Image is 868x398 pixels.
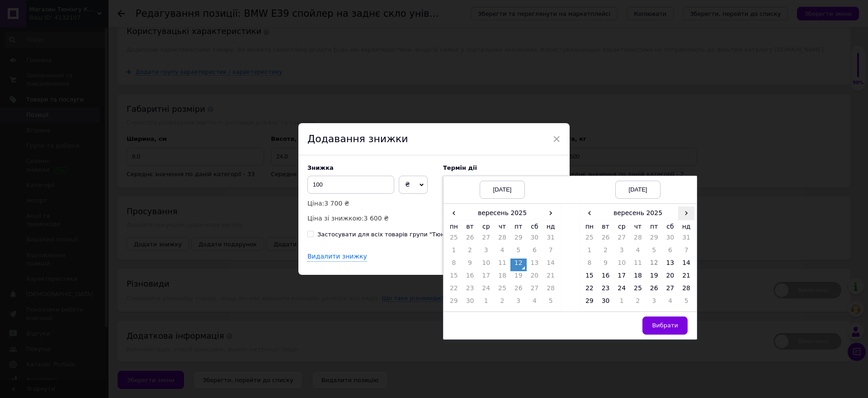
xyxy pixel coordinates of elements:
td: 6 [527,246,543,259]
span: 3 700 ₴ [324,200,349,207]
td: 3 [613,246,630,259]
td: 25 [630,284,646,297]
td: 28 [678,284,694,297]
td: 8 [581,259,598,271]
span: Додавання знижки [307,133,408,144]
span: Вибрати [652,322,678,329]
td: 10 [478,259,494,271]
td: 25 [446,233,462,246]
td: 7 [678,246,694,259]
td: 3 [646,297,662,309]
span: Знижка [307,164,334,171]
th: сб [662,220,679,233]
td: 27 [478,233,494,246]
td: 16 [462,271,478,284]
td: 13 [662,259,679,271]
td: 15 [446,271,462,284]
td: 30 [662,233,679,246]
td: 14 [542,259,559,271]
td: 5 [510,246,527,259]
button: Вибрати [642,316,688,335]
td: 29 [510,233,527,246]
span: ‹ [581,206,598,220]
td: 5 [542,297,559,309]
td: 16 [598,271,614,284]
td: 2 [462,246,478,259]
th: нд [678,220,694,233]
td: 30 [598,297,614,309]
th: пн [581,220,598,233]
span: × [552,131,561,147]
td: 6 [662,246,679,259]
td: 12 [510,259,527,271]
td: 20 [662,271,679,284]
td: 4 [494,246,510,259]
td: 9 [598,259,614,271]
td: 26 [510,284,527,297]
th: сб [527,220,543,233]
td: 28 [542,284,559,297]
td: 26 [646,284,662,297]
td: 29 [646,233,662,246]
td: 18 [630,271,646,284]
td: 5 [678,297,694,309]
td: 20 [527,271,543,284]
td: 12 [646,259,662,271]
td: 9 [462,259,478,271]
th: вт [598,220,614,233]
td: 1 [581,246,598,259]
td: 1 [478,297,494,309]
td: 28 [630,233,646,246]
td: 2 [630,297,646,309]
td: 25 [581,233,598,246]
div: Видалити знижку [307,252,367,262]
th: ср [613,220,630,233]
div: Застосувати для всіх товарів групи "Тюнінг BMW E39" [317,230,486,239]
th: вересень 2025 [462,206,543,220]
td: 27 [662,284,679,297]
div: [DATE] [615,181,660,199]
th: вт [462,220,478,233]
td: 10 [613,259,630,271]
td: 19 [510,271,527,284]
label: Термін дії [443,164,561,171]
td: 28 [494,233,510,246]
td: 29 [446,297,462,309]
td: 1 [446,246,462,259]
td: 21 [542,271,559,284]
p: Ціна зі знижкою: [307,213,434,223]
td: 4 [662,297,679,309]
td: 23 [598,284,614,297]
td: 2 [494,297,510,309]
td: 25 [494,284,510,297]
span: › [678,206,694,220]
td: 8 [446,259,462,271]
td: 27 [527,284,543,297]
td: 11 [494,259,510,271]
th: чт [494,220,510,233]
td: 27 [613,233,630,246]
td: 30 [462,297,478,309]
th: пн [446,220,462,233]
td: 13 [527,259,543,271]
input: 0 [307,176,394,194]
span: 3 600 ₴ [364,215,389,222]
th: вересень 2025 [598,206,679,220]
td: 26 [462,233,478,246]
td: 14 [678,259,694,271]
td: 4 [630,246,646,259]
th: пт [646,220,662,233]
td: 7 [542,246,559,259]
td: 3 [510,297,527,309]
td: 22 [581,284,598,297]
td: 31 [678,233,694,246]
td: 18 [494,271,510,284]
td: 17 [478,271,494,284]
td: 24 [613,284,630,297]
td: 1 [613,297,630,309]
td: 30 [527,233,543,246]
span: › [542,206,559,220]
td: 29 [581,297,598,309]
div: [DATE] [480,181,525,199]
th: нд [542,220,559,233]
